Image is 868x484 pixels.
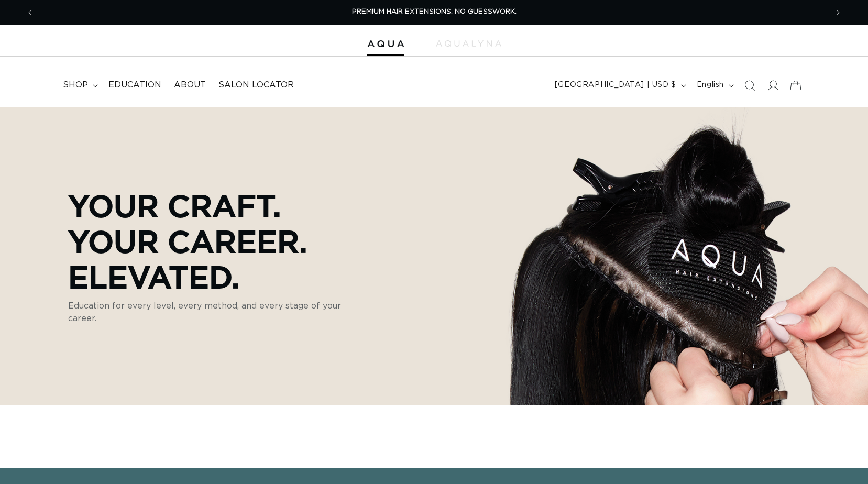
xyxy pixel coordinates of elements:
button: Next announcement [827,3,850,23]
span: English [697,80,724,91]
span: Education [108,80,161,91]
summary: shop [57,73,102,97]
span: [GEOGRAPHIC_DATA] | USD $ [555,80,676,91]
a: Salon Locator [212,73,300,97]
button: Previous announcement [18,3,41,23]
a: Education [102,73,168,97]
span: Salon Locator [218,80,294,91]
a: About [168,73,212,97]
p: Your Craft. Your Career. Elevated. [68,188,367,294]
span: About [174,80,206,91]
p: Education for every level, every method, and every stage of your career. [68,300,367,325]
button: [GEOGRAPHIC_DATA] | USD $ [548,75,690,95]
summary: Search [738,74,761,97]
span: PREMIUM HAIR EXTENSIONS. NO GUESSWORK. [352,8,517,15]
img: Aqua Hair Extensions [367,40,404,48]
img: aqualyna.com [436,40,501,47]
span: shop [63,80,88,91]
button: English [690,75,738,95]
